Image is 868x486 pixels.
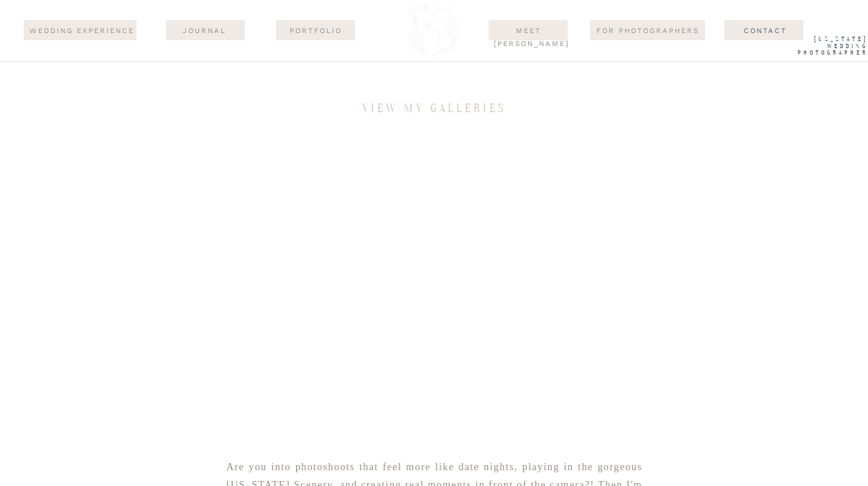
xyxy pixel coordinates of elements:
[494,24,563,36] a: Meet [PERSON_NAME]
[170,24,239,36] a: journal
[590,24,705,36] a: For Photographers
[715,24,815,36] a: Contact
[281,24,351,36] a: Portfolio
[27,24,136,37] a: wedding experience
[351,102,517,117] h3: view my galleries
[775,36,868,60] a: [US_STATE] WEdding Photographer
